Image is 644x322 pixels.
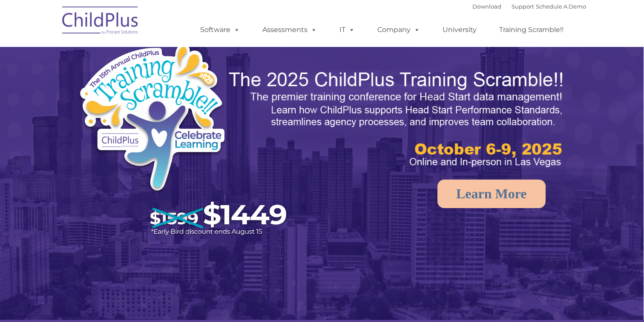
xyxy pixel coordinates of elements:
[58,0,143,43] img: ChildPlus by Procare Solutions
[437,180,546,208] a: Learn More
[472,3,586,10] font: |
[472,3,501,10] a: Download
[331,21,363,38] a: IT
[192,21,248,38] a: Software
[536,3,586,10] a: Schedule A Demo
[434,21,485,38] a: University
[254,21,325,38] a: Assessments
[369,21,428,38] a: Company
[512,3,534,10] a: Support
[491,21,572,38] a: Training Scramble!!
